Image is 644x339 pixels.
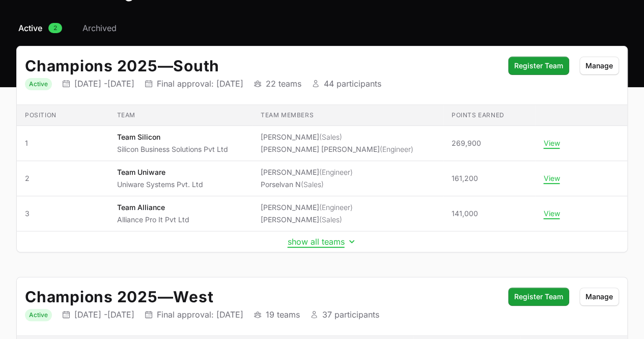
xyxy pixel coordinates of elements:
[253,105,443,126] th: Team members
[452,208,478,219] span: 141,000
[117,179,203,190] p: Uniware Systems Pvt. Ltd
[543,139,559,148] button: View
[261,179,353,190] li: Porselvan N
[266,79,301,89] p: 22 teams
[585,60,613,72] span: Manage
[508,288,569,306] button: Register Team
[74,79,134,89] p: [DATE] - [DATE]
[25,208,101,219] span: 3
[117,132,228,142] p: Team Silicon
[157,79,243,89] p: Final approval: [DATE]
[585,291,613,303] span: Manage
[514,60,563,72] span: Register Team
[508,57,569,75] button: Register Team
[117,215,189,225] p: Alliance Pro It Pvt Ltd
[261,167,353,177] li: [PERSON_NAME]
[261,202,353,213] li: [PERSON_NAME]
[324,79,381,89] p: 44 participants
[319,133,342,141] span: (Sales)
[109,105,253,126] th: Team
[25,288,498,306] h2: Champions 2025 West
[443,105,536,126] th: Points earned
[261,215,353,225] li: [PERSON_NAME]
[82,22,117,34] span: Archived
[543,209,559,218] button: View
[452,138,481,148] span: 269,900
[16,46,628,252] div: Initiative details
[80,22,119,34] a: Archived
[579,57,619,75] button: Manage
[579,288,619,306] button: Manage
[322,309,379,320] p: 37 participants
[74,309,134,320] p: [DATE] - [DATE]
[117,167,203,177] p: Team Uniware
[25,138,101,148] span: 1
[158,288,174,306] span: —
[301,180,324,189] span: (Sales)
[266,309,300,320] p: 19 teams
[157,309,243,320] p: Final approval: [DATE]
[17,105,109,126] th: Position
[319,215,342,224] span: (Sales)
[319,203,353,212] span: (Engineer)
[48,23,62,33] span: 2
[25,57,498,75] h2: Champions 2025 South
[261,132,413,142] li: [PERSON_NAME]
[117,202,189,213] p: Team Alliance
[261,144,413,154] li: [PERSON_NAME] [PERSON_NAME]
[16,22,628,34] nav: Initiative activity log navigation
[543,174,559,183] button: View
[288,237,357,247] button: show all teams
[514,291,563,303] span: Register Team
[452,173,478,184] span: 161,200
[158,57,174,75] span: —
[18,22,42,34] span: Active
[16,22,64,34] a: Active2
[380,145,413,153] span: (Engineer)
[319,168,353,176] span: (Engineer)
[117,144,228,154] p: Silicon Business Solutions Pvt Ltd
[25,173,101,184] span: 2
